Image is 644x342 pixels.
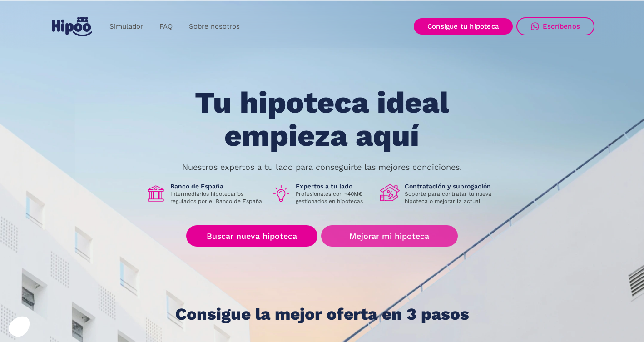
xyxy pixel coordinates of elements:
div: Escríbenos [543,22,580,30]
a: home [50,13,94,40]
a: Sobre nosotros [181,18,248,35]
a: Consigue tu hipoteca [414,18,513,35]
a: Escríbenos [516,17,594,35]
p: Profesionales con +40M€ gestionados en hipotecas [296,190,373,205]
h1: Expertos a tu lado [296,182,373,190]
a: Simulador [101,18,151,35]
a: Buscar nueva hipoteca [186,225,317,247]
h1: Consigue la mejor oferta en 3 pasos [175,305,469,323]
h1: Contratación y subrogación [405,182,498,190]
h1: Tu hipoteca ideal empieza aquí [150,86,494,152]
a: Mejorar mi hipoteca [321,225,458,247]
p: Intermediarios hipotecarios regulados por el Banco de España [170,190,264,205]
p: Nuestros expertos a tu lado para conseguirte las mejores condiciones. [182,164,462,171]
h1: Banco de España [170,182,264,190]
p: Soporte para contratar tu nueva hipoteca o mejorar la actual [405,190,498,205]
a: FAQ [151,18,181,35]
